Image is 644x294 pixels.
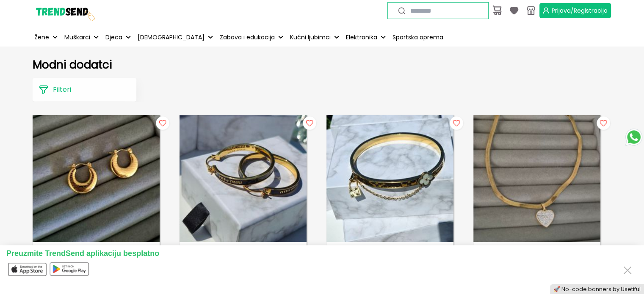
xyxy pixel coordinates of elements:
button: Žene [33,28,59,47]
p: Zabava i edukacija [220,33,275,42]
button: Zabava i edukacija [218,28,285,47]
p: Muškarci [64,33,90,42]
img: Moderne naušnice sa pozlatom [180,115,307,242]
button: Prijava/Registracija [539,3,611,18]
a: Nausnice celikNausnice celik€ 4.00image[PERSON_NAME]1 Pratitelji [33,115,160,293]
a: Moderna narukvicaModerna narukvica€ 25.00imageSarap11232 Pratitelji [326,115,453,293]
button: Filteri [33,78,136,102]
button: [DEMOGRAPHIC_DATA] [136,28,215,47]
button: Muškarci [63,28,100,47]
a: 🚀 No-code banners by Usetiful [553,286,641,293]
h1: Modni dodatci [33,58,612,71]
img: Nausnice celik [33,115,160,242]
img: Moderna narukvica [326,115,453,242]
p: Djeca [105,33,122,42]
img: follow button [448,115,465,132]
span: Prijava/Registracija [552,6,608,15]
a: Ogrlica nehrdajuci celikOgrlica nehrdajuci celik€ 6.00image[PERSON_NAME]1 Pratitelji [473,115,600,293]
img: Ogrlica nehrdajuci celik [473,115,600,242]
a: Sportska oprema [391,28,445,47]
p: Filteri [53,85,71,95]
img: follow button [301,115,318,132]
a: Moderne naušnice sa pozlatomModerne naušnice sa pozlatom€ 30.00imageSarap11232 Pratitelji [180,115,307,293]
p: Elektronika [346,33,377,42]
button: Djeca [104,28,133,47]
p: [DEMOGRAPHIC_DATA] [138,33,205,42]
img: follow button [154,115,171,132]
span: Preuzmite TrendSend aplikaciju besplatno [6,249,159,258]
button: Elektronika [344,28,387,47]
button: Close [621,262,634,278]
img: follow button [595,115,612,132]
p: Žene [34,33,49,42]
p: Kućni ljubimci [290,33,331,42]
button: Kućni ljubimci [288,28,341,47]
